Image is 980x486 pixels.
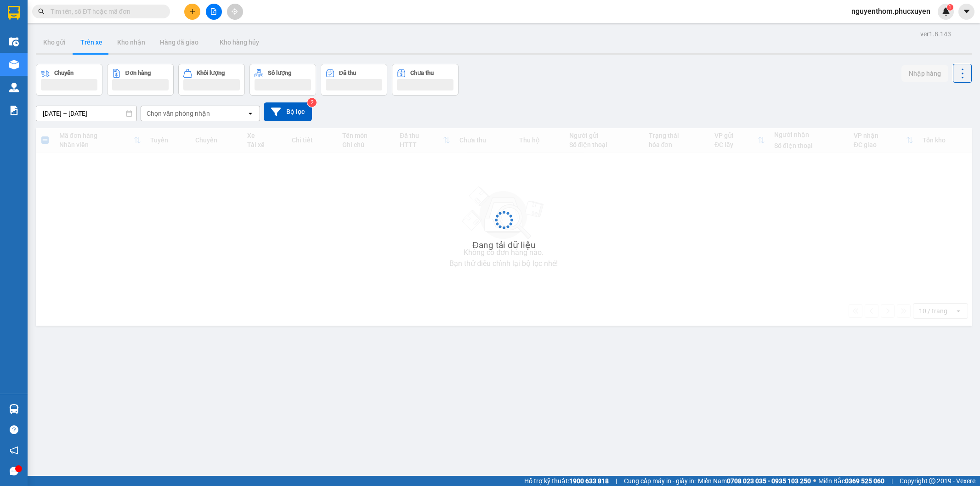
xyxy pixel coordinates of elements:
[264,102,312,121] button: Bộ lọc
[125,70,151,76] div: Đơn hàng
[9,37,19,46] img: warehouse-icon
[73,31,110,53] button: Trên xe
[9,83,19,92] img: warehouse-icon
[38,8,45,15] span: search
[410,70,434,76] div: Chưa thu
[845,477,884,485] strong: 0369 525 060
[220,39,259,46] span: Kho hàng hủy
[206,4,222,20] button: file-add
[189,8,196,15] span: plus
[844,6,938,17] span: nguyenthom.phucxuyen
[10,446,18,455] span: notification
[36,31,73,53] button: Kho gửi
[624,476,696,486] span: Cung cấp máy in - giấy in:
[8,6,20,20] img: logo-vxr
[616,476,617,486] span: |
[920,29,951,39] div: ver 1.8.143
[307,98,317,107] sup: 2
[9,106,19,115] img: solution-icon
[247,110,254,117] svg: open
[958,4,974,20] button: caret-down
[891,476,893,486] span: |
[698,476,811,486] span: Miền Nam
[249,64,316,96] button: Số lượng
[184,4,200,20] button: plus
[727,477,811,485] strong: 0708 023 035 - 0935 103 250
[54,70,74,76] div: Chuyến
[153,31,206,53] button: Hàng đã giao
[197,70,225,76] div: Khối lượng
[178,64,245,96] button: Khối lượng
[321,64,387,96] button: Đã thu
[947,4,953,11] sup: 1
[929,478,935,484] span: copyright
[9,60,19,69] img: warehouse-icon
[210,8,217,15] span: file-add
[268,70,291,76] div: Số lượng
[901,65,948,82] button: Nhập hàng
[472,238,535,252] div: Đang tải dữ liệu
[524,476,609,486] span: Hỗ trợ kỹ thuật:
[569,477,609,485] strong: 1900 633 818
[963,7,971,16] span: caret-down
[110,31,153,53] button: Kho nhận
[948,4,952,11] span: 1
[942,7,950,16] img: icon-new-feature
[813,479,816,483] span: ⚪️
[10,467,18,475] span: message
[36,64,102,96] button: Chuyến
[51,6,159,17] input: Tìm tên, số ĐT hoặc mã đơn
[107,64,174,96] button: Đơn hàng
[9,404,19,414] img: warehouse-icon
[147,109,210,118] div: Chọn văn phòng nhận
[392,64,459,96] button: Chưa thu
[339,70,356,76] div: Đã thu
[818,476,884,486] span: Miền Bắc
[36,106,136,121] input: Select a date range.
[227,4,243,20] button: aim
[10,425,18,434] span: question-circle
[232,8,238,15] span: aim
